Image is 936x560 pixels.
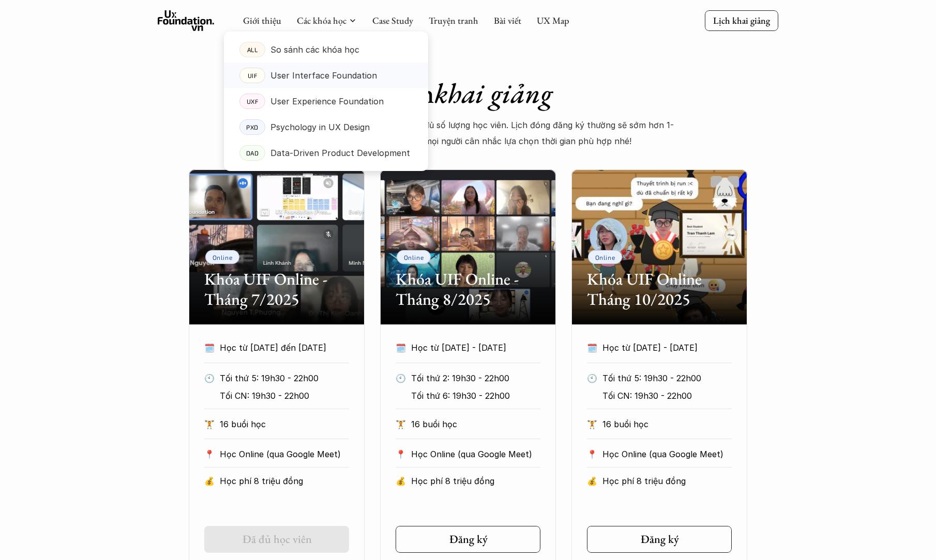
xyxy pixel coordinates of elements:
p: Tối CN: 19h30 - 22h00 [602,388,747,403]
p: Tối thứ 5: 19h30 - 22h00 [220,370,364,386]
p: Tối CN: 19h30 - 22h00 [220,388,364,403]
a: Đăng ký [587,526,732,553]
p: UXF [247,98,259,105]
a: UIFUser Interface Foundation [224,63,428,88]
h5: Đã đủ học viên [243,533,312,546]
p: So sánh các khóa học [270,42,359,57]
p: DAD [246,149,259,157]
p: Online [404,254,424,261]
h2: Khóa UIF Online - Tháng 8/2025 [396,269,540,309]
h1: Lịch [261,76,675,110]
p: 🗓️ [396,340,406,355]
p: Tối thứ 6: 19h30 - 22h00 [411,388,555,403]
p: 📍 [396,449,406,459]
p: Học phí 8 triệu đồng [220,473,349,489]
p: Lịch khai giảng [713,14,770,26]
h2: Khóa UIF Online - Tháng 7/2025 [204,269,349,309]
p: Học từ [DATE] đến [DATE] [220,340,349,355]
a: Case Study [372,14,413,26]
p: 16 buổi học [220,416,349,432]
p: Form đăng ký sẽ được đóng tự động khi đủ số lượng học viên. Lịch đóng đăng ký thường sẽ sớm hơn 1... [261,117,675,149]
p: Psychology in UX Design [270,119,370,135]
p: Online [213,254,233,261]
a: Giới thiệu [243,14,281,26]
p: 🗓️ [204,340,215,355]
a: Truyện tranh [429,14,478,26]
p: Học từ [DATE] - [DATE] [411,340,540,355]
p: 🏋️ [587,416,597,432]
p: 🕙 [204,370,215,386]
h5: Đăng ký [449,533,488,546]
h2: Khóa UIF Online Tháng 10/2025 [587,269,732,309]
p: 🗓️ [587,340,597,355]
p: Tối thứ 5: 19h30 - 22h00 [602,370,747,386]
em: khai giảng [434,75,552,111]
p: 🕙 [396,370,406,386]
p: 🏋️ [396,416,406,432]
p: 💰 [396,473,406,489]
p: 💰 [204,473,215,489]
a: UXFUser Experience Foundation [224,88,428,114]
a: Lịch khai giảng [705,10,778,30]
p: 📍 [587,449,597,459]
a: DADData-Driven Product Development [224,140,428,166]
p: UIF [248,72,258,79]
p: 💰 [587,473,597,489]
p: 🏋️ [204,416,215,432]
p: Học Online (qua Google Meet) [602,446,732,462]
p: 📍 [204,449,215,459]
p: Học Online (qua Google Meet) [411,446,540,462]
a: Đăng ký [396,526,540,553]
a: UX Map [537,14,569,26]
a: Bài viết [494,14,521,26]
a: ALLSo sánh các khóa học [224,37,428,63]
p: 16 buổi học [411,416,540,432]
p: ALL [247,46,258,53]
p: Học phí 8 triệu đồng [411,473,540,489]
h5: Đăng ký [641,533,679,546]
p: Học từ [DATE] - [DATE] [602,340,732,355]
p: Online [595,254,615,261]
a: Các khóa học [297,14,346,26]
p: PXD [246,123,259,131]
p: Data-Driven Product Development [270,145,410,161]
p: User Experience Foundation [270,94,384,109]
p: Học Online (qua Google Meet) [220,446,349,462]
p: 🕙 [587,370,597,386]
p: Tối thứ 2: 19h30 - 22h00 [411,370,555,386]
a: PXDPsychology in UX Design [224,114,428,140]
p: 16 buổi học [602,416,732,432]
p: User Interface Foundation [270,68,377,83]
p: Học phí 8 triệu đồng [602,473,732,489]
